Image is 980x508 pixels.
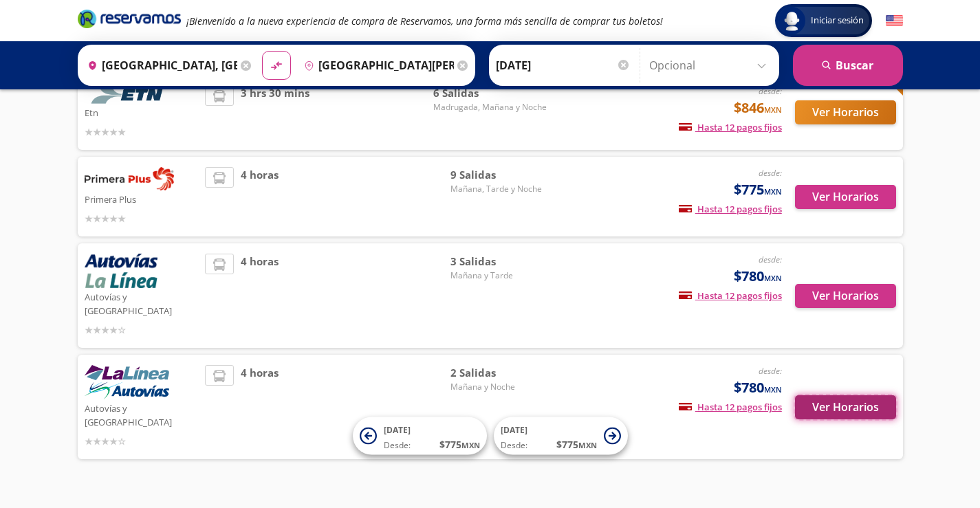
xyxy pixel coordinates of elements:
img: Autovías y La Línea [85,365,169,399]
span: Desde: [501,439,527,452]
em: desde: [759,167,782,179]
span: Madrugada, Mañana y Noche [433,101,547,113]
p: Etn [85,104,199,120]
button: Ver Horarios [795,100,896,124]
img: Autovías y La Línea [85,254,157,288]
span: 9 Salidas [450,167,547,183]
span: $ 775 [439,437,480,452]
span: 2 Salidas [450,365,547,381]
small: MXN [764,186,782,197]
span: Mañana, Tarde y Noche [450,183,547,195]
span: 4 horas [241,365,279,449]
span: 4 horas [241,167,279,226]
span: $ 775 [556,437,597,452]
span: [DATE] [501,424,527,436]
span: 4 horas [241,254,279,338]
span: Hasta 12 pagos fijos [679,203,782,215]
span: $846 [734,98,782,118]
p: Autovías y [GEOGRAPHIC_DATA] [85,288,199,318]
small: MXN [764,384,782,395]
span: Hasta 12 pagos fijos [679,121,782,133]
button: English [886,12,903,30]
span: 6 Salidas [433,85,547,101]
img: Primera Plus [85,167,174,190]
button: Buscar [793,45,903,86]
input: Elegir Fecha [496,48,631,82]
span: Mañana y Noche [450,381,547,393]
span: 3 Salidas [450,254,547,269]
span: $780 [734,377,782,398]
span: Hasta 12 pagos fijos [679,289,782,302]
button: Ver Horarios [795,185,896,209]
span: $775 [734,179,782,200]
button: [DATE]Desde:$775MXN [353,417,487,455]
i: Brand Logo [78,8,181,29]
button: Ver Horarios [795,395,896,419]
p: Primera Plus [85,190,199,207]
em: ¡Bienvenido a la nueva experiencia de compra de Reservamos, una forma más sencilla de comprar tus... [186,14,663,27]
em: desde: [759,365,782,377]
em: desde: [759,85,782,97]
input: Buscar Origen [82,48,237,82]
span: Desde: [384,439,411,452]
em: desde: [759,254,782,265]
button: Ver Horarios [795,284,896,308]
small: MXN [578,440,597,450]
span: Hasta 12 pagos fijos [679,401,782,413]
span: 3 hrs 30 mins [241,85,309,140]
span: Iniciar sesión [805,14,869,27]
span: [DATE] [384,424,411,436]
img: Etn [85,85,174,104]
p: Autovías y [GEOGRAPHIC_DATA] [85,399,199,429]
button: [DATE]Desde:$775MXN [494,417,628,455]
span: $780 [734,266,782,287]
small: MXN [764,104,782,115]
small: MXN [461,440,480,450]
input: Buscar Destino [298,48,454,82]
input: Opcional [649,48,772,82]
a: Brand Logo [78,8,181,33]
span: Mañana y Tarde [450,269,547,282]
small: MXN [764,273,782,283]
